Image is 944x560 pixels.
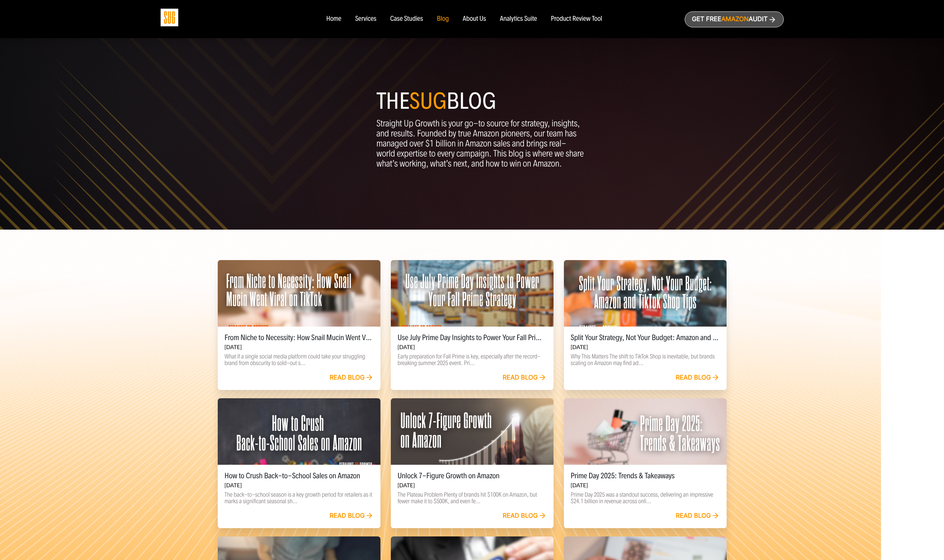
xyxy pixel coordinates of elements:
[398,482,547,489] h6: [DATE]
[503,512,547,520] a: Read blog
[571,491,720,505] p: Prime Day 2025 was a standout success, delivering an impressive $24.1 billion in revenue across o...
[571,334,720,342] h5: Split Your Strategy, Not Your Budget: Amazon and TikTok Shop Tips
[571,353,720,366] p: Why This Matters The shift to TikTok Shop is inevitable, but brands scaling on Amazon may find ad...
[398,344,547,350] h6: [DATE]
[551,15,602,23] a: Product Review Tool
[437,15,449,23] a: Blog
[410,87,447,115] span: SUG
[225,344,374,350] h6: [DATE]
[225,472,374,480] h5: How to Crush Back-to-School Sales on Amazon
[503,374,547,382] a: Read blog
[330,374,374,382] a: Read blog
[500,15,537,23] a: Analytics Suite
[225,353,374,366] p: What if a single social media platform could take your struggling brand from obscurity to sold-ou...
[326,15,341,23] a: Home
[377,91,584,112] h1: The blog
[571,482,720,489] h6: [DATE]
[225,334,374,342] h5: From Niche to Necessity: How Snail Mucin Went Viral on TikTok
[676,512,720,520] a: Read blog
[355,15,376,23] a: Services
[463,15,486,23] a: About Us
[377,118,584,169] p: Straight Up Growth is your go-to source for strategy, insights, and results. Founded by true Amaz...
[571,344,720,350] h6: [DATE]
[398,472,547,480] h5: Unlock 7-Figure Growth on Amazon
[390,15,423,23] a: Case Studies
[225,482,374,489] h6: [DATE]
[398,334,547,342] h5: Use July Prime Day Insights to Power Your Fall Prime Strategy
[330,512,374,520] a: Read blog
[571,472,720,480] h5: Prime Day 2025: Trends & Takeaways
[676,374,720,382] a: Read blog
[721,16,748,23] span: Amazon
[225,491,374,505] p: The back-to-school season is a key growth period for retailers as it marks a significant seasonal...
[398,353,547,366] p: Early preparation for Fall Prime is key, especially after the record-breaking summer 2025 event. ...
[398,491,547,505] p: The Plateau Problem Plenty of brands hit $100K on Amazon, but fewer make it to $500K, and even fe...
[685,11,784,27] a: Get freeAmazonAudit
[161,9,178,26] img: Sug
